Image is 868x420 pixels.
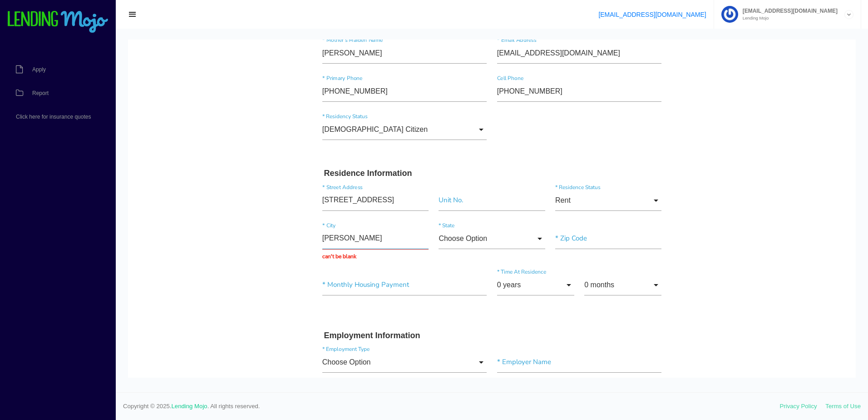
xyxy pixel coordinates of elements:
[721,6,738,23] img: Profile image
[738,16,838,20] small: Lending Mojo
[738,8,838,14] span: [EMAIL_ADDRESS][DOMAIN_NAME]
[196,129,532,139] h3: Residence Information
[32,67,46,72] span: Apply
[32,90,49,96] span: Report
[825,403,861,410] a: Terms of Use
[598,11,706,18] a: [EMAIL_ADDRESS][DOMAIN_NAME]
[16,114,91,120] span: Click here for insurance quotes
[172,403,207,410] a: Lending Mojo
[123,402,780,411] span: Copyright © 2025. . All rights reserved.
[196,291,532,301] h3: Employment Information
[780,403,817,410] a: Privacy Policy
[7,11,109,34] img: logo-small.png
